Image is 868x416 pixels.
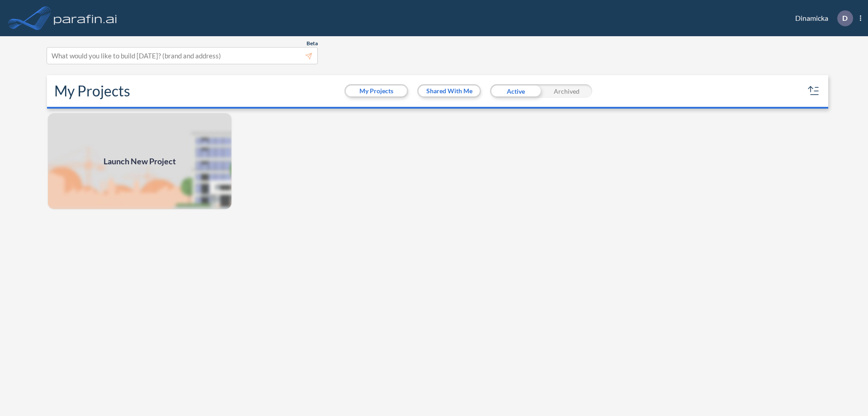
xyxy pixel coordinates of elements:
[54,82,130,100] h2: My Projects
[52,9,119,27] img: logo
[346,86,407,96] button: My Projects
[541,84,592,98] div: Archived
[842,14,848,22] p: D
[782,10,861,26] div: Dinamicka
[104,155,176,167] span: Launch New Project
[47,112,232,210] img: add
[807,84,821,98] button: sort
[490,84,541,98] div: Active
[47,112,232,210] a: Launch New Project
[307,40,318,47] span: Beta
[419,86,480,96] button: Shared With Me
